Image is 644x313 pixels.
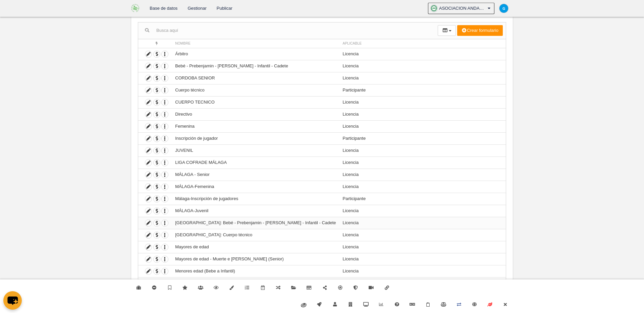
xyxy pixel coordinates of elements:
[138,25,438,36] input: Busca aquí
[172,108,339,120] td: Directivo
[339,72,506,84] td: Licencia
[499,4,508,13] img: c2l6ZT0zMHgzMCZmcz05JnRleHQ9RyZiZz0wMzliZTU%3D.png
[339,193,506,205] td: Participante
[339,253,506,265] td: Licencia
[439,5,486,12] span: ASOCIACION ANDALUZA DE FUTBOL SALA
[172,229,339,241] td: [GEOGRAPHIC_DATA]: Cuerpo técnico
[339,217,506,229] td: Licencia
[172,181,339,193] td: MÁLAGA-Femenina
[428,3,494,14] a: ASOCIACION ANDALUZA DE FUTBOL SALA
[172,241,339,253] td: Mayores de edad
[339,132,506,144] td: Participante
[339,84,506,96] td: Participante
[172,277,339,289] td: Persona
[431,5,437,12] img: OaOFjlWR71kW.30x30.jpg
[339,108,506,120] td: Licencia
[172,48,339,60] td: Árbitro
[172,253,339,265] td: Mayores de edad - Muerte e [PERSON_NAME] (Senior)
[3,291,22,310] button: chat-button
[339,60,506,72] td: Licencia
[172,217,339,229] td: [GEOGRAPHIC_DATA]: Bebé - Prebenjamin - [PERSON_NAME] - Infantil - Cadete
[339,181,506,193] td: Licencia
[175,42,191,45] span: Nombre
[172,120,339,132] td: Femenina
[172,132,339,144] td: Inscripción de jugador
[172,193,339,205] td: Málaga-Inscripción de jugadores
[172,84,339,96] td: Cuerpo técnico
[339,277,506,289] td: Perfil
[131,4,140,12] img: ASOCIACION ANDALUZA DE FUTBOL SALA
[457,25,503,36] button: Crear formulario
[172,60,339,72] td: Bebé - Prebenjamin - [PERSON_NAME] - Infantil - Cadete
[172,205,339,217] td: MÁLAGA-Juvenil
[339,156,506,169] td: Licencia
[339,169,506,181] td: Licencia
[339,205,506,217] td: Licencia
[339,241,506,253] td: Licencia
[343,42,362,45] span: Aplicable
[339,265,506,277] td: Licencia
[172,72,339,84] td: CORDOBA SENIOR
[172,96,339,108] td: CUERPO TECNICO
[172,169,339,181] td: MÁLAGA - Senior
[172,144,339,156] td: JUVENIL
[339,144,506,156] td: Licencia
[301,303,307,307] img: fiware.svg
[339,48,506,60] td: Licencia
[339,229,506,241] td: Licencia
[339,96,506,108] td: Licencia
[339,120,506,132] td: Licencia
[172,156,339,169] td: LIGA COFRADE MÁLAGA
[172,265,339,277] td: Menores edad (Bebe a Infantil)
